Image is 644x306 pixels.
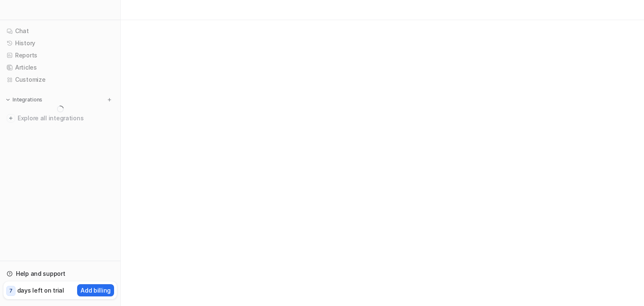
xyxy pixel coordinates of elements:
a: History [3,37,117,49]
a: Chat [3,25,117,37]
button: Add billing [77,284,114,296]
a: Articles [3,62,117,73]
img: expand menu [5,97,11,103]
a: Help and support [3,268,117,280]
img: explore all integrations [7,114,15,122]
a: Customize [3,74,117,86]
button: Integrations [3,96,45,104]
p: Integrations [13,96,42,103]
p: Add billing [80,286,111,295]
a: Reports [3,49,117,61]
img: menu_add.svg [106,97,112,103]
span: Explore all integrations [18,112,114,125]
p: 7 [9,287,13,295]
a: Explore all integrations [3,112,117,124]
p: days left on trial [17,286,64,295]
